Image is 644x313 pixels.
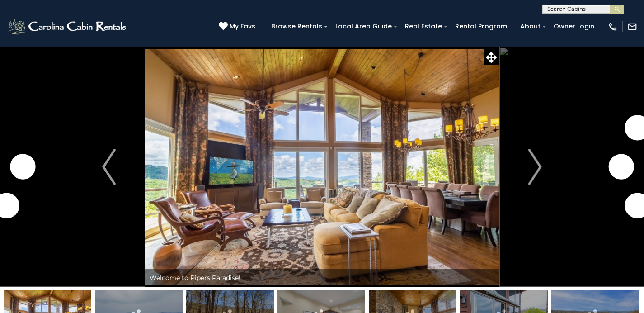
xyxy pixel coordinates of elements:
button: Next [499,47,571,287]
a: Browse Rentals [267,19,327,33]
a: Local Area Guide [331,19,396,33]
img: phone-regular-white.png [608,22,618,32]
div: Welcome to Pipers Paradise! [145,269,499,287]
span: My Favs [230,22,255,31]
a: My Favs [219,22,258,32]
img: arrow [528,149,542,185]
img: White-1-2.png [7,18,129,36]
a: Rental Program [451,19,512,33]
a: Real Estate [400,19,447,33]
a: About [516,19,545,33]
img: mail-regular-white.png [627,22,637,32]
button: Previous [73,47,145,287]
a: Owner Login [549,19,599,33]
img: arrow [102,149,116,185]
